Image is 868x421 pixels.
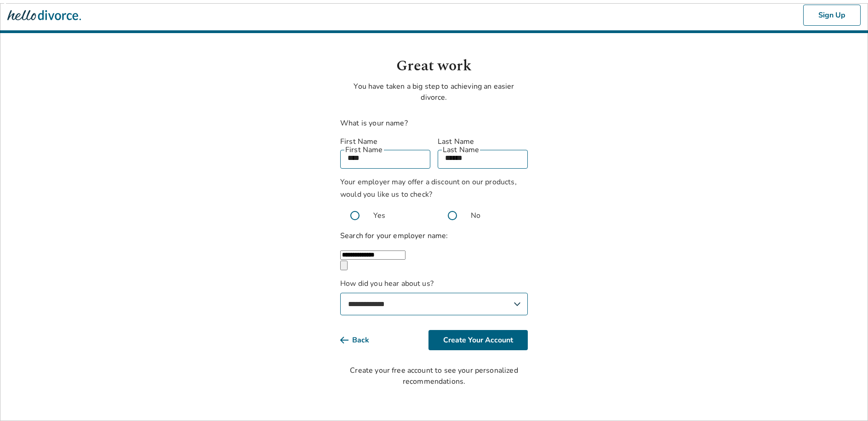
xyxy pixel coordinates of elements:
label: First Name [340,136,430,147]
span: Yes [373,210,385,221]
label: Last Name [438,136,528,147]
label: How did you hear about us? [340,278,528,315]
span: Your employer may offer a discount on our products, would you like us to check? [340,177,517,199]
div: Create your free account to see your personalized recommendations. [340,365,528,387]
p: You have taken a big step to achieving an easier divorce. [340,81,528,103]
button: Back [340,330,384,350]
button: Sign Up [803,5,861,26]
iframe: Chat Widget [822,377,868,421]
button: Create Your Account [428,330,528,350]
img: Hello Divorce Logo [7,6,81,24]
h1: Great work [340,55,528,77]
label: What is your name? [340,118,408,128]
label: Search for your employer name: [340,231,448,241]
button: Clear [340,261,348,270]
select: How did you hear about us? [340,293,528,315]
span: No [471,210,480,221]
